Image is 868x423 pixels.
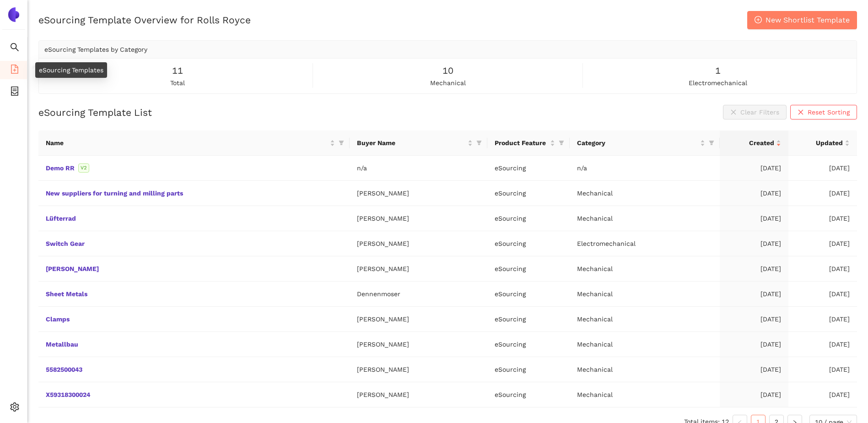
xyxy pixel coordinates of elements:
[38,106,152,119] h2: eSourcing Template List
[577,138,698,148] span: Category
[570,181,720,206] td: Mechanical
[798,109,804,116] span: close
[709,140,714,146] span: filter
[495,138,548,148] span: Product Feature
[10,83,19,102] span: container
[350,307,487,332] td: [PERSON_NAME]
[442,64,453,78] span: 10
[559,140,564,146] span: filter
[788,357,857,382] td: [DATE]
[35,62,107,78] div: eSourcing Templates
[808,107,850,117] span: Reset Sorting
[339,140,344,146] span: filter
[788,181,857,206] td: [DATE]
[570,332,720,357] td: Mechanical
[487,256,570,282] td: eSourcing
[788,130,857,156] th: this column's title is Updated,this column is sortable
[570,130,720,156] th: this column's title is Category,this column is sortable
[720,231,788,256] td: [DATE]
[476,140,482,146] span: filter
[350,332,487,357] td: [PERSON_NAME]
[727,138,774,148] span: Created
[487,307,570,332] td: eSourcing
[747,11,857,29] button: plus-circleNew Shortlist Template
[78,163,89,173] span: V2
[172,64,183,78] span: 11
[38,130,350,156] th: this column's title is Name,this column is sortable
[350,382,487,407] td: [PERSON_NAME]
[788,382,857,407] td: [DATE]
[766,14,850,26] span: New Shortlist Template
[720,282,788,307] td: [DATE]
[570,357,720,382] td: Mechanical
[487,332,570,357] td: eSourcing
[6,7,21,22] img: Logo
[570,206,720,231] td: Mechanical
[788,332,857,357] td: [DATE]
[788,256,857,282] td: [DATE]
[474,136,484,150] span: filter
[570,307,720,332] td: Mechanical
[487,231,570,256] td: eSourcing
[487,156,570,181] td: eSourcing
[350,156,487,181] td: n/a
[570,156,720,181] td: n/a
[350,357,487,382] td: [PERSON_NAME]
[720,181,788,206] td: [DATE]
[44,46,147,53] span: eSourcing Templates by Category
[707,136,716,150] span: filter
[38,13,251,27] h2: eSourcing Template Overview for Rolls Royce
[487,357,570,382] td: eSourcing
[788,156,857,181] td: [DATE]
[720,307,788,332] td: [DATE]
[46,138,328,148] span: Name
[788,282,857,307] td: [DATE]
[720,156,788,181] td: [DATE]
[755,16,762,25] span: plus-circle
[350,181,487,206] td: [PERSON_NAME]
[350,282,487,307] td: Dennenmoser
[723,105,787,119] button: closeClear Filters
[720,206,788,231] td: [DATE]
[350,231,487,256] td: [PERSON_NAME]
[570,282,720,307] td: Mechanical
[10,399,19,418] span: setting
[487,382,570,407] td: eSourcing
[350,256,487,282] td: [PERSON_NAME]
[720,357,788,382] td: [DATE]
[570,231,720,256] td: Electromechanical
[570,256,720,282] td: Mechanical
[788,206,857,231] td: [DATE]
[557,136,566,150] span: filter
[570,382,720,407] td: Mechanical
[788,231,857,256] td: [DATE]
[715,64,721,78] span: 1
[10,39,19,58] span: search
[357,138,466,148] span: Buyer Name
[10,61,19,80] span: file-add
[720,382,788,407] td: [DATE]
[487,181,570,206] td: eSourcing
[689,78,747,88] span: electromechanical
[350,206,487,231] td: [PERSON_NAME]
[720,256,788,282] td: [DATE]
[788,307,857,332] td: [DATE]
[337,136,346,150] span: filter
[487,130,570,156] th: this column's title is Product Feature,this column is sortable
[430,78,466,88] span: mechanical
[720,332,788,357] td: [DATE]
[796,138,843,148] span: Updated
[350,130,487,156] th: this column's title is Buyer Name,this column is sortable
[487,282,570,307] td: eSourcing
[170,78,185,88] span: total
[487,206,570,231] td: eSourcing
[790,105,857,119] button: closeReset Sorting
